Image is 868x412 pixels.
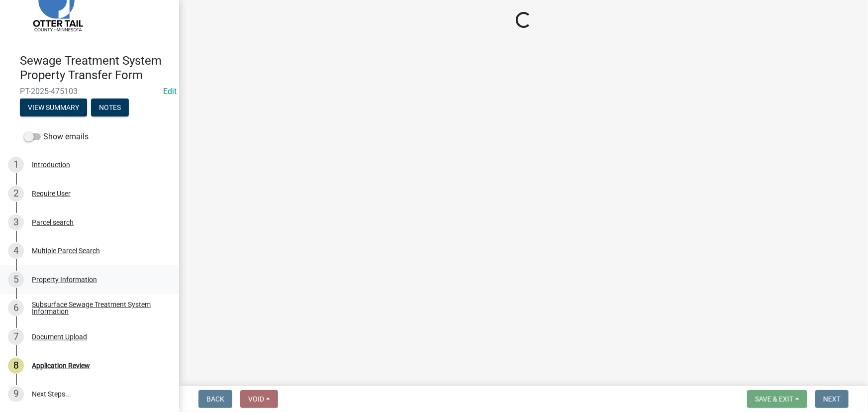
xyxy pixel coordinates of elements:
[755,395,793,403] span: Save & Exit
[8,214,24,230] div: 3
[248,395,264,403] span: Void
[8,186,24,202] div: 2
[198,390,232,408] button: Back
[24,131,89,143] label: Show emails
[32,362,90,369] div: Application Review
[20,104,87,112] wm-modal-confirm: Summary
[91,104,129,112] wm-modal-confirm: Notes
[20,87,159,96] span: PT-2025-475103
[823,395,841,403] span: Next
[8,386,24,402] div: 9
[206,395,224,403] span: Back
[91,99,129,116] button: Notes
[20,54,171,83] h4: Sewage Treatment System Property Transfer Form
[32,219,74,226] div: Parcel search
[8,243,24,259] div: 4
[163,87,177,96] a: Edit
[32,333,87,340] div: Document Upload
[8,157,24,173] div: 1
[32,276,97,283] div: Property Information
[20,99,87,116] button: View Summary
[240,390,278,408] button: Void
[32,247,100,254] div: Multiple Parcel Search
[32,161,70,168] div: Introduction
[163,87,177,96] wm-modal-confirm: Edit Application Number
[32,301,163,315] div: Subsurface Sewage Treatment System Information
[815,390,849,408] button: Next
[747,390,807,408] button: Save & Exit
[32,190,71,197] div: Require User
[8,300,24,316] div: 6
[8,272,24,288] div: 5
[8,329,24,345] div: 7
[8,358,24,374] div: 8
